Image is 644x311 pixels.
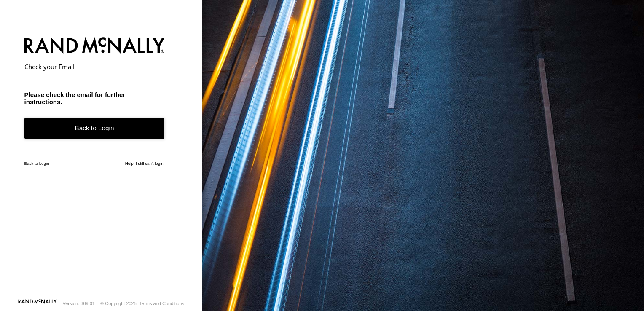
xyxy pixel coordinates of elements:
[125,161,165,166] a: Help, I still can't login!
[100,301,184,306] div: © Copyright 2025 -
[140,301,184,306] a: Terms and Conditions
[24,161,49,166] a: Back to Login
[24,35,165,57] img: Rand McNally
[24,62,165,71] h2: Check your Email
[63,301,95,306] div: Version: 309.01
[18,299,57,308] a: Visit our Website
[24,118,165,139] a: Back to Login
[24,91,165,105] h3: Please check the email for further instructions.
